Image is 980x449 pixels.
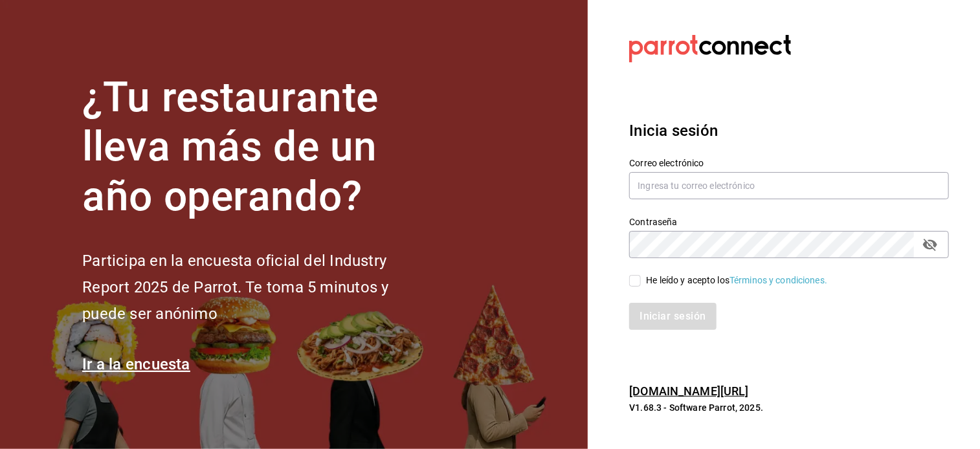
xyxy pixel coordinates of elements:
[629,172,949,199] input: Ingresa tu correo electrónico
[629,159,949,168] label: Correo electrónico
[629,401,949,414] p: V1.68.3 - Software Parrot, 2025.
[919,234,941,256] button: Campo de contraseña
[82,355,190,373] a: Ir a la encuesta
[82,248,432,327] h2: Participa en la encuesta oficial del Industry Report 2025 de Parrot. Te toma 5 minutos y puede se...
[629,119,949,142] h3: Inicia sesión
[646,274,827,287] div: He leído y acepto los
[629,217,949,226] label: Contraseña
[82,73,432,222] h1: ¿Tu restaurante lleva más de un año operando?
[729,275,827,285] a: Términos y condiciones.
[629,384,748,398] a: [DOMAIN_NAME][URL]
